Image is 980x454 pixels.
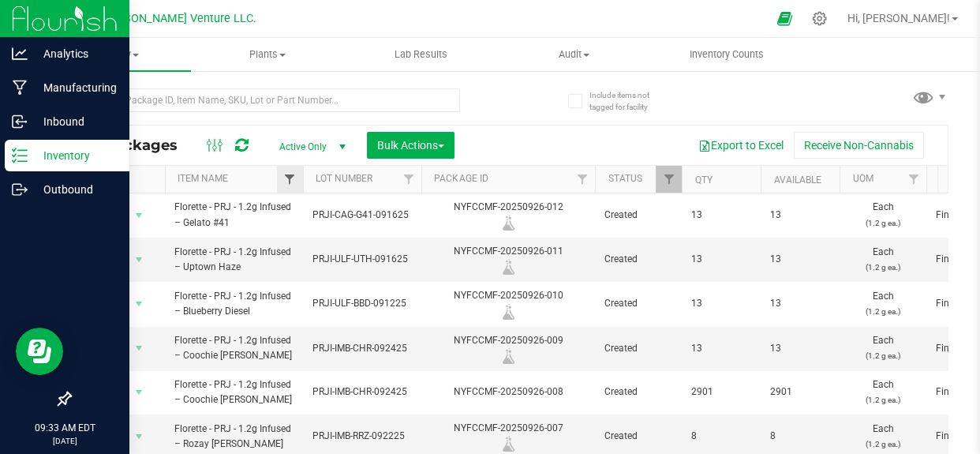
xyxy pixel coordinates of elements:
div: NYFCCMF-20250926-011 [419,244,597,275]
a: Audit [497,38,650,71]
p: (1.2 g ea.) [849,304,917,319]
a: Inventory Counts [650,38,803,71]
span: Florette - PRJ - 1.2g Infused – Rozay [PERSON_NAME] [174,422,294,452]
p: Manufacturing [28,78,122,97]
span: Hi, [PERSON_NAME]! [847,12,950,24]
span: 13 [770,296,830,311]
span: select [129,426,149,448]
inline-svg: Manufacturing [12,80,28,96]
span: Florette - PRJ - 1.2g Infused – Coochie [PERSON_NAME] [174,333,294,363]
span: PRJI-IMB-CHR-092425 [312,341,412,356]
a: Qty [694,174,712,186]
div: Lab Sample [419,259,597,275]
span: Florette - PRJ - 1.2g Infused – Uptown Haze [174,245,294,275]
div: Manage settings [810,11,829,26]
button: Bulk Actions [367,132,454,159]
span: Each [849,245,917,275]
span: Green [PERSON_NAME] Venture LLC. [66,12,256,25]
p: Analytics [28,44,122,63]
span: Each [849,377,917,407]
div: NYFCCMF-20250926-012 [419,200,597,231]
span: 8 [691,429,751,444]
span: Inventory Counts [668,47,785,62]
div: Lab Sample [419,304,597,320]
inline-svg: Outbound [12,182,28,197]
p: 09:33 AM EDT [7,421,122,435]
span: PRJI-IMB-RRZ-092225 [312,429,412,444]
span: Bulk Actions [377,139,444,152]
a: Package ID [434,173,488,184]
span: 2901 [770,385,830,400]
p: Outbound [28,180,122,199]
a: Filter [569,166,595,193]
span: Include items not tagged for facility [589,89,668,113]
span: 2901 [691,385,751,400]
span: Each [849,200,917,230]
span: Created [604,429,672,444]
div: Lab Sample [419,215,597,231]
span: 13 [691,252,751,267]
span: select [129,337,149,359]
p: (1.2 g ea.) [849,260,917,275]
span: select [129,381,149,403]
span: Each [849,422,917,452]
iframe: Resource center [16,328,63,375]
span: select [129,204,149,227]
span: 13 [691,296,751,311]
p: (1.2 g ea.) [849,348,917,363]
div: Lab Sample [419,436,597,452]
div: NYFCCMF-20250926-008 [419,385,597,400]
span: Florette - PRJ - 1.2g Infused – Gelato #41 [174,200,294,230]
button: Receive Non-Cannabis [794,132,924,159]
span: Created [604,341,672,356]
span: 13 [770,252,830,267]
p: (1.2 g ea.) [849,392,917,407]
a: Filter [277,166,303,193]
span: Audit [498,47,649,62]
span: Each [849,333,917,363]
span: 13 [770,341,830,356]
span: 13 [770,208,830,223]
span: Created [604,296,672,311]
inline-svg: Analytics [12,46,28,62]
span: PRJI-CAG-G41-091625 [312,208,412,223]
div: NYFCCMF-20250926-007 [419,421,597,452]
span: Each [849,289,917,319]
a: Plants [191,38,344,71]
a: Status [608,173,641,184]
a: Filter [900,166,926,193]
span: PRJI-IMB-CHR-092425 [312,385,412,400]
a: UOM [852,173,873,184]
span: Florette - PRJ - 1.2g Infused – Blueberry Diesel [174,289,294,319]
inline-svg: Inventory [12,148,28,163]
span: Florette - PRJ - 1.2g Infused – Coochie [PERSON_NAME] [174,377,294,407]
a: Filter [656,166,682,193]
a: Lab Results [344,38,497,71]
span: select [129,293,149,315]
span: Plants [192,47,343,62]
inline-svg: Inbound [12,114,28,129]
button: Export to Excel [688,132,794,159]
span: PRJI-ULF-UTH-091625 [312,252,412,267]
span: Created [604,208,672,223]
span: 13 [691,341,751,356]
span: All Packages [82,137,193,154]
p: [DATE] [7,435,122,447]
div: NYFCCMF-20250926-010 [419,288,597,319]
span: Created [604,385,672,400]
span: Open Ecommerce Menu [766,3,802,34]
span: 8 [770,429,830,444]
p: (1.2 g ea.) [849,437,917,452]
span: select [129,249,149,271]
a: Filter [395,166,421,193]
span: PRJI-ULF-BBD-091225 [312,296,412,311]
span: Created [604,252,672,267]
p: Inbound [28,112,122,131]
div: Lab Sample [419,348,597,364]
a: Item Name [178,173,228,184]
div: NYFCCMF-20250926-009 [419,333,597,364]
span: Lab Results [373,47,469,62]
a: Lot Number [316,173,372,184]
a: Available [773,174,821,186]
p: (1.2 g ea.) [849,216,917,231]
